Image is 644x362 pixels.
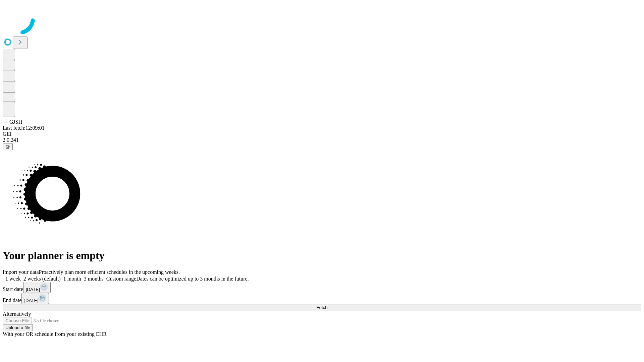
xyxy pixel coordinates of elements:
[26,287,40,292] span: [DATE]
[9,119,22,125] span: GJSH
[21,293,49,304] button: [DATE]
[136,276,249,282] span: Dates can be optimized up to 3 months in the future.
[24,298,38,303] span: [DATE]
[3,293,641,304] div: End date
[3,311,31,317] span: Alternatively
[5,144,10,149] span: @
[3,137,641,143] div: 2.0.241
[3,282,641,293] div: Start date
[84,276,104,282] span: 3 months
[3,324,33,331] button: Upload a file
[3,304,641,311] button: Fetch
[3,131,641,137] div: GEI
[23,276,61,282] span: 2 weeks (default)
[39,269,180,275] span: Proactively plan more efficient schedules in the upcoming weeks.
[3,125,45,131] span: Last fetch: 12:09:01
[3,269,39,275] span: Import your data
[106,276,136,282] span: Custom range
[316,305,327,310] span: Fetch
[3,143,13,150] button: @
[3,331,107,337] span: With your OR schedule from your existing EHR
[63,276,81,282] span: 1 month
[3,249,641,262] h1: Your planner is empty
[5,276,21,282] span: 1 week
[23,282,51,293] button: [DATE]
